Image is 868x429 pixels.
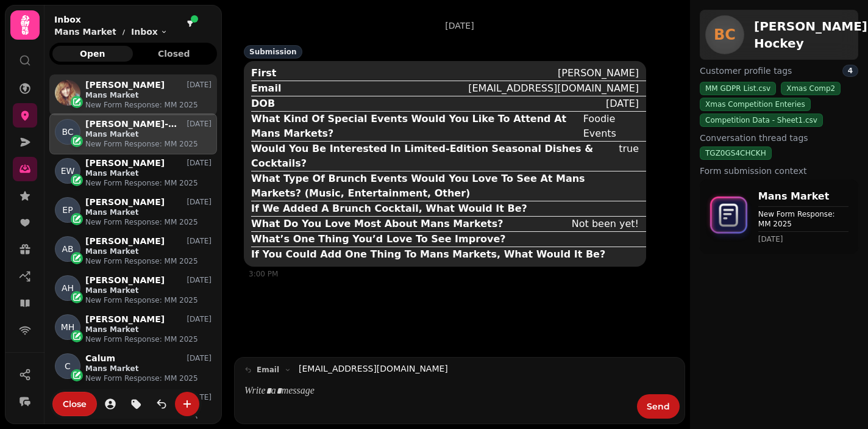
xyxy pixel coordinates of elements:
span: AB [62,243,73,255]
button: Closed [134,46,215,62]
button: email [240,362,296,377]
div: grid [49,74,217,419]
p: New Form Response: MM 2025 [85,256,212,266]
div: What Kind Of Special Events Would You Like To Attend At Mans Markets? [251,112,578,141]
button: filter [183,16,197,31]
p: Mans Market [54,26,116,38]
p: [DATE] [187,158,212,168]
span: EW [61,165,75,177]
p: New Form Response: MM 2025 [758,209,848,229]
h2: Inbox [54,13,168,26]
div: If We Added A Brunch Cocktail, What Would It Be? [251,201,527,216]
p: [DATE] [187,353,212,363]
p: [PERSON_NAME] [85,275,165,286]
p: New Form Response: MM 2025 [85,100,212,110]
div: Xmas Competition Enteries [700,98,811,111]
p: New Form Response: MM 2025 [85,178,212,188]
div: DOB [251,96,275,111]
div: 4 [842,65,858,77]
div: What Do You Love Most About Mans Markets? [251,217,503,231]
p: [DATE] [187,119,212,129]
span: Closed [144,49,205,58]
div: [DATE] [606,96,639,111]
p: Mans Market [85,325,212,334]
span: BC [714,27,736,42]
span: BC [62,126,73,138]
button: Inbox [131,26,168,38]
a: [EMAIL_ADDRESS][DOMAIN_NAME] [299,362,448,375]
div: MM GDPR List.csv [700,82,776,95]
div: [PERSON_NAME] [558,66,639,81]
label: Conversation thread tags [700,132,858,144]
p: [DATE] [187,80,212,90]
div: [EMAIL_ADDRESS][DOMAIN_NAME] [468,81,639,96]
p: [PERSON_NAME] [85,314,165,325]
span: MH [61,321,75,333]
time: [DATE] [758,234,848,244]
p: Mans Market [85,90,212,100]
span: AH [62,282,74,294]
div: TGZ0GS4CHCKH [700,146,772,160]
span: Close [63,400,87,408]
p: New Form Response: MM 2025 [85,217,212,227]
p: Mans Market [85,129,212,139]
img: Jessica Petch [55,80,80,106]
span: Send [647,402,670,411]
p: [DATE] [187,314,212,324]
label: Form submission context [700,165,858,177]
img: form-icon [705,191,753,242]
div: Foodie Events [583,112,639,141]
p: [PERSON_NAME] [85,80,165,90]
div: 3:00 PM [249,269,646,279]
span: Open [62,49,123,58]
span: EP [62,204,73,216]
button: is-read [149,392,174,416]
p: New Form Response: MM 2025 [85,295,212,305]
p: [DATE] [187,236,212,246]
div: true [619,142,639,156]
p: [PERSON_NAME] [85,158,165,168]
div: First [251,66,276,81]
p: [DATE] [445,20,474,32]
div: Competition Data - Sheet1.csv [700,114,823,127]
p: [PERSON_NAME] [85,236,165,247]
div: If You Could Add One Thing To Mans Markets, What Would It Be? [251,247,605,262]
p: New Form Response: MM 2025 [85,334,212,344]
span: C [65,360,71,372]
button: Open [52,46,133,62]
div: Would You Be Interested In Limited-Edition Seasonal Dishes & Cocktails? [251,142,614,171]
p: Mans Market [85,247,212,256]
p: New Form Response: MM 2025 [85,139,212,149]
div: Email [251,81,281,96]
div: Submission [244,45,302,59]
p: [PERSON_NAME] [85,197,165,207]
span: Customer profile tags [700,65,792,77]
p: [DATE] [187,275,212,285]
p: Mans Market [85,364,212,373]
div: Not been yet! [572,217,639,231]
p: Mans Market [85,286,212,295]
button: create-convo [175,392,199,416]
div: What’s One Thing You’d Love To See Improve? [251,232,506,247]
p: Mans Market [758,189,848,204]
p: New Form Response: MM 2025 [85,373,212,383]
button: tag-thread [124,392,148,416]
button: Send [637,394,680,419]
button: Close [52,392,97,416]
div: What Type Of Brunch Events Would You Love To See At Mans Markets? (Music, Entertainment, Other) [251,171,634,201]
p: Calum [85,353,115,364]
p: Mans Market [85,168,212,178]
div: Xmas Comp2 [781,82,841,95]
p: Mans Market [85,207,212,217]
p: [DATE] [187,197,212,207]
p: [PERSON_NAME]-Hockey [85,119,180,129]
nav: breadcrumb [54,26,168,38]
